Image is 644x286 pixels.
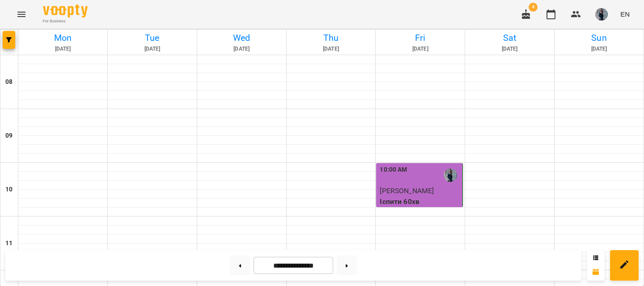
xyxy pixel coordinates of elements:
h6: 08 [5,77,13,87]
img: bfffc1ebdc99cb2c845fa0ad6ea9d4d3.jpeg [595,8,608,21]
img: Вікторія Ксеншкевич [444,169,457,182]
h6: Wed [199,31,285,45]
button: EN [617,6,633,22]
h6: [DATE] [288,45,374,53]
h6: 11 [5,238,13,248]
h6: Mon [20,31,106,45]
h6: [DATE] [556,45,642,53]
label: 10:00 AM [380,165,407,175]
h6: [DATE] [20,45,106,53]
h6: [DATE] [377,45,463,53]
span: For Business [43,18,88,24]
span: [PERSON_NAME] [380,186,434,195]
h6: Tue [109,31,195,45]
span: EN [620,9,630,19]
h6: [DATE] [466,45,553,53]
h6: Sun [556,31,642,45]
span: 4 [529,3,538,12]
h6: 09 [5,131,13,141]
h6: [DATE] [199,45,285,53]
h6: Fri [377,31,463,45]
button: Menu [11,4,32,25]
h6: [DATE] [109,45,195,53]
h6: 10 [5,185,13,195]
img: Voopty Logo [43,4,88,17]
h6: Thu [288,31,374,45]
p: Іспити 60хв [380,196,461,207]
h6: Sat [466,31,553,45]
